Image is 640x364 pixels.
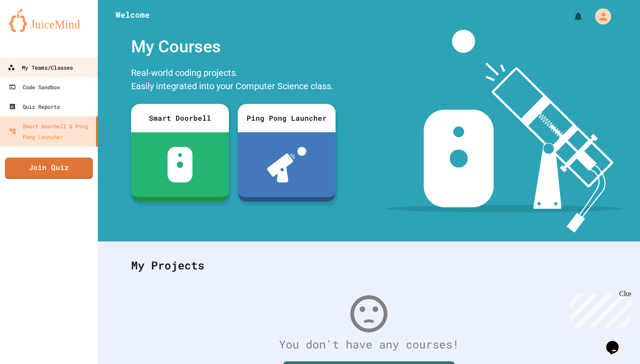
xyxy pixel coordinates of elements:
[4,4,61,56] div: Chat with us now!Close
[127,30,340,64] div: My Courses
[9,82,60,92] div: Code Sandbox
[9,9,89,32] img: logo-orange.svg
[385,30,624,233] img: banner-image-my-projects.png
[122,248,616,283] div: My Projects
[8,62,73,73] div: My Teams/Classes
[5,158,93,179] a: Join Quiz
[9,121,92,142] div: Smart Doorbell & Ping Pong Launcher
[9,101,60,112] div: Quiz Reports
[238,104,336,132] div: Ping Pong Launcher
[566,290,631,328] iframe: chat widget
[267,147,307,182] img: ppl-with-ball.png
[586,6,613,27] div: My Account
[131,104,229,132] div: Smart Doorbell
[127,64,340,97] div: Real-world coding projects. Easily integrated into your Computer Science class.
[603,328,631,355] iframe: chat widget
[168,147,193,182] img: sdb-white.svg
[556,9,586,24] div: My Notifications
[122,336,616,353] div: You don't have any courses!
